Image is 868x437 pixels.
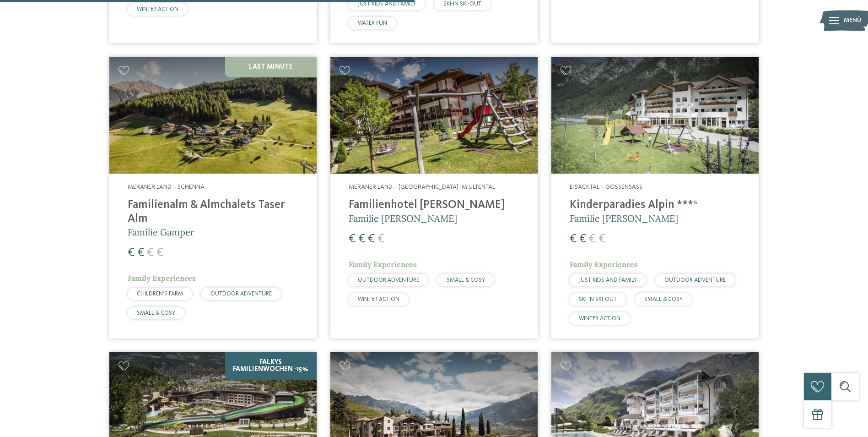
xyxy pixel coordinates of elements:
[358,20,387,26] span: WATER FUN
[358,277,419,283] span: OUTDOOR ADVENTURE
[137,310,175,316] span: SMALL & COSY
[598,233,605,245] span: €
[109,57,317,339] a: Familienhotels gesucht? Hier findet ihr die besten! Last Minute Meraner Land – Schenna Familienal...
[137,247,144,259] span: €
[579,296,617,302] span: SKI-IN SKI-OUT
[551,57,759,174] img: Kinderparadies Alpin ***ˢ
[349,260,417,269] span: Family Experiences
[330,57,538,174] img: Familienhotels gesucht? Hier findet ihr die besten!
[109,57,317,174] img: Familienhotels gesucht? Hier findet ihr die besten!
[349,233,356,245] span: €
[570,260,638,269] span: Family Experiences
[358,233,365,245] span: €
[377,233,384,245] span: €
[570,213,678,224] span: Familie [PERSON_NAME]
[579,277,637,283] span: JUST KIDS AND FAMILY
[128,226,194,238] span: Familie Gamper
[570,184,642,190] span: Eisacktal – Gossensass
[330,57,538,339] a: Familienhotels gesucht? Hier findet ihr die besten! Meraner Land – [GEOGRAPHIC_DATA] im Ultental ...
[349,213,457,224] span: Familie [PERSON_NAME]
[137,6,178,12] span: WINTER ACTION
[443,1,481,7] span: SKI-IN SKI-OUT
[570,198,740,212] h4: Kinderparadies Alpin ***ˢ
[358,1,416,7] span: JUST KIDS AND FAMILY
[128,198,298,226] h4: Familienalm & Almchalets Taser Alm
[664,277,726,283] span: OUTDOOR ADVENTURE
[147,247,154,259] span: €
[137,291,183,297] span: CHILDREN’S FARM
[570,233,577,245] span: €
[368,233,375,245] span: €
[128,273,196,283] span: Family Experiences
[349,198,519,212] h4: Familienhotel [PERSON_NAME]
[210,291,272,297] span: OUTDOOR ADVENTURE
[644,296,683,302] span: SMALL & COSY
[156,247,163,259] span: €
[551,57,759,339] a: Familienhotels gesucht? Hier findet ihr die besten! Eisacktal – Gossensass Kinderparadies Alpin *...
[579,316,620,322] span: WINTER ACTION
[128,247,135,259] span: €
[447,277,485,283] span: SMALL & COSY
[358,296,399,302] span: WINTER ACTION
[579,233,586,245] span: €
[589,233,596,245] span: €
[349,184,495,190] span: Meraner Land – [GEOGRAPHIC_DATA] im Ultental
[128,184,205,190] span: Meraner Land – Schenna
